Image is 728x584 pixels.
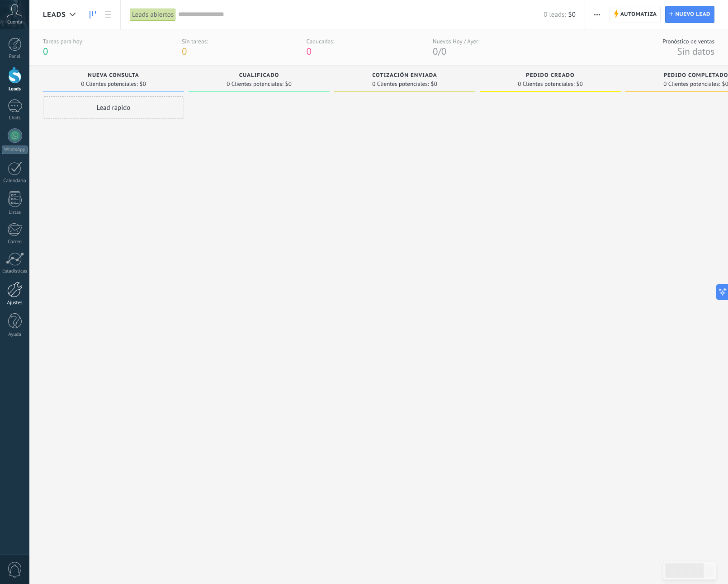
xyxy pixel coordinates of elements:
[2,54,28,60] div: Panel
[433,38,479,45] div: Nuevos Hoy / Ayer:
[526,72,574,79] span: Pedido creado
[663,81,720,87] span: 0 Clientes potenciales:
[130,8,176,21] div: Leads abiertos
[2,300,28,306] div: Ajustes
[43,45,48,57] span: 0
[2,146,28,154] div: WhatsApp
[85,6,100,24] a: Leads
[43,38,83,45] div: Tareas para hoy:
[610,6,661,23] a: Automatiza
[339,72,471,80] div: Cotización enviada
[140,81,146,87] span: $0
[441,45,446,57] span: 0
[193,72,325,80] div: Cualificado
[43,10,66,19] span: Leads
[677,45,714,57] span: Sin datos
[2,178,28,184] div: Calendario
[518,81,574,87] span: 0 Clientes potenciales:
[182,45,187,57] span: 0
[81,81,137,87] span: 0 Clientes potenciales:
[665,6,714,23] a: Nuevo lead
[568,10,576,19] span: $0
[662,38,714,45] div: Pronóstico de ventas
[7,19,22,25] span: Cuenta
[433,45,438,57] span: 0
[182,38,208,45] div: Sin tareas:
[306,38,334,45] div: Caducadas:
[438,45,441,57] span: /
[431,81,437,87] span: $0
[544,10,566,19] span: 0 leads:
[372,72,437,79] span: Cotización enviada
[239,72,279,79] span: Cualificado
[2,239,28,245] div: Correo
[2,268,28,274] div: Estadísticas
[675,6,710,23] span: Nuevo lead
[2,86,28,92] div: Leads
[306,45,311,57] span: 0
[620,6,657,23] span: Automatiza
[227,81,283,87] span: 0 Clientes potenciales:
[2,332,28,338] div: Ayuda
[2,115,28,121] div: Chats
[2,210,28,216] div: Listas
[100,6,116,24] a: Lista
[88,72,139,79] span: Nueva consulta
[47,72,180,80] div: Nueva consulta
[484,72,616,80] div: Pedido creado
[43,96,184,119] div: Lead rápido
[372,81,429,87] span: 0 Clientes potenciales:
[285,81,292,87] span: $0
[591,6,604,23] button: Más
[577,81,583,87] span: $0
